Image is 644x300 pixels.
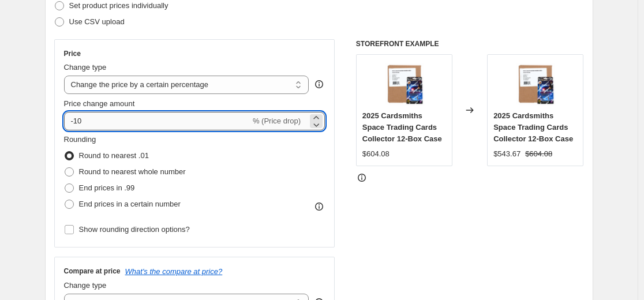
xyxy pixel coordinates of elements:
[362,111,442,143] span: 2025 Cardsmiths Space Trading Cards Collector 12-Box Case
[493,148,521,160] div: $543.67
[525,148,552,160] strike: $604.08
[79,183,135,192] span: End prices in .99
[493,111,573,143] span: 2025 Cardsmiths Space Trading Cards Collector 12-Box Case
[125,267,223,276] button: What's the compare at price?
[64,135,96,144] span: Rounding
[79,151,149,160] span: Round to nearest .01
[64,281,107,290] span: Change type
[512,61,559,107] img: 2025_Cardsmiths_Space_Trading_Cards_Collector_12-Box_Case2_80x.png
[79,225,190,234] span: Show rounding direction options?
[64,112,250,130] input: -15
[356,39,584,48] h6: STOREFRONT EXAMPLE
[64,267,121,276] h3: Compare at price
[79,167,186,176] span: Round to nearest whole number
[64,63,107,72] span: Change type
[253,117,301,125] span: % (Price drop)
[362,148,390,160] div: $604.08
[69,17,125,26] span: Use CSV upload
[64,49,81,58] h3: Price
[79,200,181,208] span: End prices in a certain number
[69,1,169,10] span: Set product prices individually
[64,99,135,108] span: Price change amount
[381,61,427,107] img: 2025_Cardsmiths_Space_Trading_Cards_Collector_12-Box_Case2_80x.png
[313,78,325,90] div: help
